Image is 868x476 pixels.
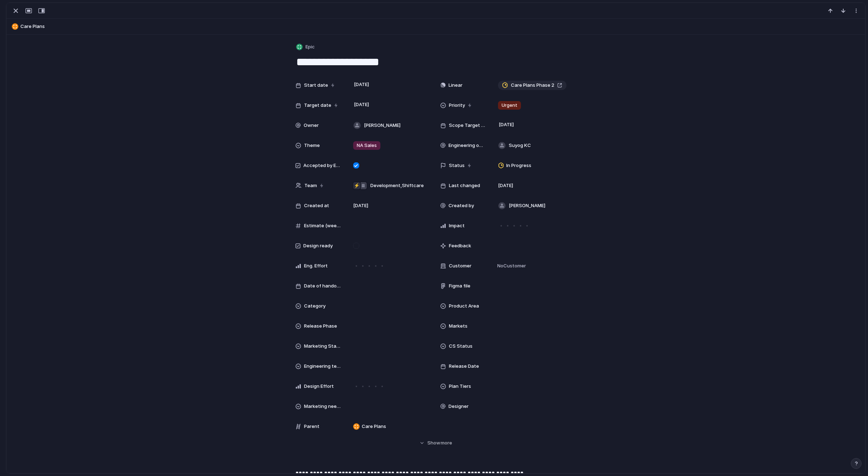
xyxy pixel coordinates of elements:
[449,182,480,189] span: Last changed
[449,202,474,209] span: Created by
[304,343,341,350] span: Marketing Status
[449,383,471,390] span: Plan Tiers
[305,43,315,51] span: Epic
[304,363,341,370] span: Engineering team
[449,303,479,310] span: Product Area
[353,182,360,189] div: ⚡
[497,120,516,129] span: [DATE]
[364,122,400,129] span: [PERSON_NAME]
[449,102,465,109] span: Priority
[295,437,577,449] button: Showmore
[304,202,329,209] span: Created at
[304,282,341,290] span: Date of handover
[304,323,337,330] span: Release Phase
[362,423,386,430] span: Care Plans
[449,222,465,229] span: Impact
[506,162,531,169] span: In Progress
[449,343,473,350] span: CS Status
[303,162,341,169] span: Accepted by Engineering
[352,100,371,109] span: [DATE]
[509,142,531,149] span: Suyog KC
[304,403,341,410] span: Marketing needed
[495,262,526,270] span: No Customer
[304,142,320,149] span: Theme
[449,282,470,290] span: Figma file
[502,102,517,109] span: Urgent
[304,423,319,430] span: Parent
[304,122,319,129] span: Owner
[449,162,465,169] span: Status
[304,182,317,189] span: Team
[304,102,331,109] span: Target date
[304,82,328,89] span: Start date
[10,21,862,32] button: Care Plans
[449,82,463,89] span: Linear
[511,82,554,89] span: Care Plans Phase 2
[304,262,328,270] span: Eng. Effort
[449,142,486,149] span: Engineering owner
[449,262,471,270] span: Customer
[427,439,440,447] span: Show
[304,303,326,310] span: Category
[441,439,452,447] span: more
[353,202,368,209] span: [DATE]
[304,222,341,229] span: Estimate (weeks)
[370,182,424,189] span: Development , Shiftcare
[449,122,486,129] span: Scope Target Date
[449,242,471,249] span: Feedback
[449,403,469,410] span: Designer
[352,80,371,89] span: [DATE]
[449,323,468,330] span: Markets
[498,81,566,90] a: Care Plans Phase 2
[449,363,479,370] span: Release Date
[295,42,317,52] button: Epic
[357,142,377,149] span: NA Sales
[303,242,333,249] span: Design ready
[498,182,513,189] span: [DATE]
[509,202,545,209] span: [PERSON_NAME]
[304,383,334,390] span: Design Effort
[20,23,862,30] span: Care Plans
